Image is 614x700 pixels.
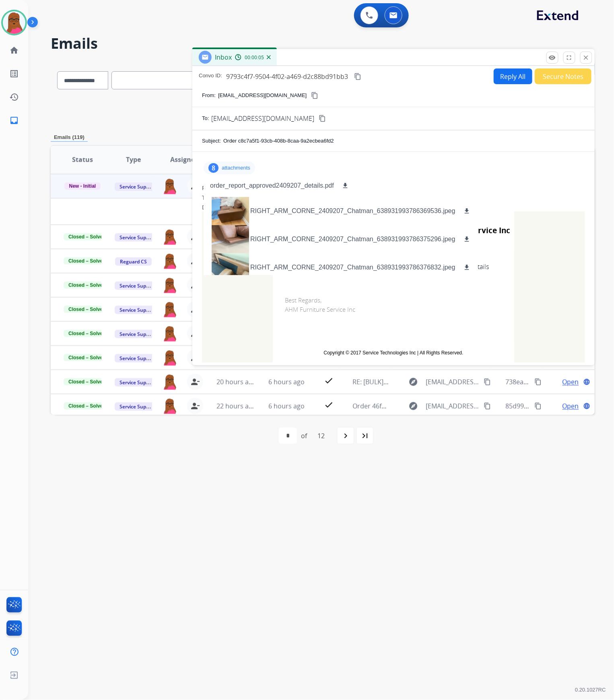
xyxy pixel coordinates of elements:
img: agent-avatar [162,229,177,245]
mat-icon: person_remove [190,401,200,411]
span: Closed – Solved [64,233,111,240]
td: Best Regards, AHM Furniture Service Inc [273,284,514,341]
p: Emails (119) [51,133,88,142]
mat-icon: explore [408,377,418,387]
p: RIGHT_ARM_CORNE_2409207_Chatman_638931993786369536.jpeg [250,206,455,216]
mat-icon: history [9,92,19,102]
div: Date: [202,203,585,211]
button: Secure Notes [535,68,591,84]
span: Service Support [115,330,161,338]
img: agent-avatar [162,178,177,194]
span: Service Support [115,306,161,314]
span: Closed – Solved [64,402,111,410]
div: of [301,431,307,441]
mat-icon: navigate_next [341,431,350,441]
span: Assignee [170,155,198,164]
p: From: [202,91,216,99]
div: From: [202,184,585,192]
p: RIGHT_ARM_CORNE_2409207_Chatman_638931993786375296.jpeg [250,234,455,244]
mat-icon: inbox [9,116,19,125]
span: 6 hours ago [268,377,305,386]
p: To: [202,114,209,122]
mat-icon: content_copy [535,378,542,385]
p: attachments [222,165,250,171]
div: 8 [208,163,218,173]
span: 00:00:05 [245,54,264,61]
img: agent-avatar [162,398,177,414]
mat-icon: language [583,402,591,410]
span: 9793c4f7-9504-4f02-a469-d2c88bd91bb3 [226,72,348,81]
mat-icon: content_copy [484,402,491,410]
mat-icon: content_copy [535,402,542,410]
mat-icon: fullscreen [566,54,573,61]
img: agent-avatar [162,301,177,317]
img: agent-avatar [162,350,177,366]
mat-icon: content_copy [311,92,318,99]
img: agent-avatar [162,374,177,390]
span: RE: [BULK] Action required: Extend claim approved for replacement [352,377,556,386]
div: To: [202,194,585,202]
p: Subject: [202,137,221,145]
span: [EMAIL_ADDRESS][DOMAIN_NAME] [426,401,480,411]
mat-icon: check [324,400,334,410]
mat-icon: person_remove [190,377,200,387]
mat-icon: list_alt [9,69,19,79]
span: New - Initial [64,182,101,190]
mat-icon: person_remove [190,232,200,242]
img: avatar [3,11,25,34]
span: Service Support [115,182,161,191]
span: Service Support [115,233,161,242]
mat-icon: download [463,207,470,215]
mat-icon: person_remove [190,280,200,290]
p: Convo ID: [199,72,222,81]
mat-icon: last_page [360,431,370,441]
mat-icon: close [583,54,590,61]
p: 0.20.1027RC [575,686,606,695]
mat-icon: person_remove [190,181,200,191]
img: agent-avatar [162,253,177,269]
td: Copyright © 2017 Service Technologies Inc | All Rights Reserved. [285,349,502,356]
span: Closed – Solved [64,257,111,265]
mat-icon: person_remove [190,304,200,314]
span: 22 hours ago [216,402,256,410]
span: Reguard CS [115,257,152,266]
span: Type [126,155,141,164]
mat-icon: person_remove [190,256,200,266]
span: Closed – Solved [64,378,111,385]
mat-icon: download [463,236,470,243]
p: RIGHT_ARM_CORNE_2409207_Chatman_638931993786376832.jpeg [250,263,455,272]
span: Closed – Solved [64,330,111,337]
span: 6 hours ago [268,402,305,410]
img: agent-avatar [162,325,177,342]
span: Inbox [215,53,232,62]
mat-icon: home [9,46,19,55]
p: [EMAIL_ADDRESS][DOMAIN_NAME] [218,91,307,99]
span: Service Support [115,378,161,387]
span: Closed – Solved [64,282,111,289]
mat-icon: content_copy [354,73,361,80]
mat-icon: explore [408,401,418,411]
mat-icon: remove_red_eye [549,54,556,61]
img: agent-avatar [162,277,177,293]
p: order_report_approved2409207_details.pdf [210,181,334,191]
mat-icon: person_remove [190,353,200,362]
span: Service Support [115,402,161,411]
button: Reply All [494,68,532,84]
p: Order c8c7a5f1-93cb-408b-8caa-9a2ecbea6fd2 [223,137,334,145]
mat-icon: download [342,182,349,189]
span: Service Support [115,282,161,290]
mat-icon: language [583,378,591,385]
mat-icon: check [324,376,334,385]
span: Open [562,377,579,387]
span: Status [72,155,93,164]
span: Service Support [115,354,161,362]
mat-icon: download [463,264,470,271]
div: 12 [311,428,331,444]
mat-icon: person_remove [190,329,200,338]
span: Open [562,401,579,411]
span: Order 46f17eb9-9c58-4e54-9a08-a411ad0b843e [352,402,495,410]
mat-icon: content_copy [484,378,491,385]
mat-icon: content_copy [319,115,326,122]
span: [EMAIL_ADDRESS][DOMAIN_NAME] [426,377,480,387]
h2: Emails [51,35,595,52]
